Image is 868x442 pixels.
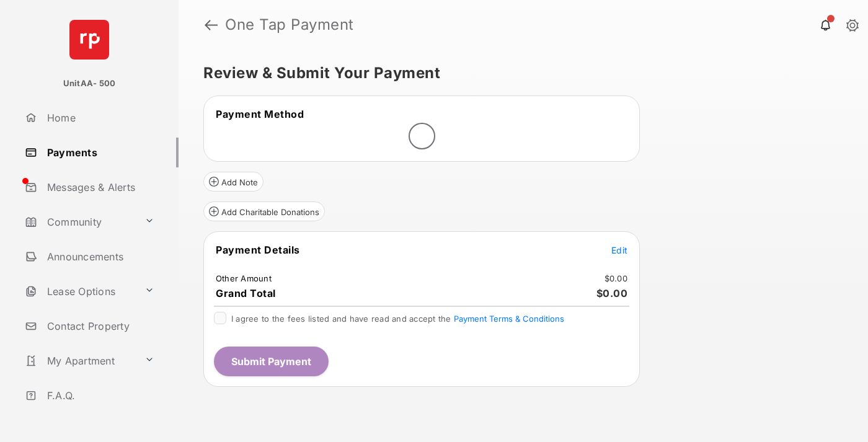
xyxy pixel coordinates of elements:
[231,314,564,324] span: I agree to the fees listed and have read and accept the
[20,138,179,167] a: Payments
[20,346,139,376] a: My Apartment
[225,17,354,32] strong: One Tap Payment
[63,77,116,90] p: UnitAA- 500
[203,66,833,81] h5: Review & Submit Your Payment
[203,172,263,192] button: Add Note
[69,20,109,60] img: svg+xml;base64,PHN2ZyB4bWxucz0iaHR0cDovL3d3dy53My5vcmcvMjAwMC9zdmciIHdpZHRoPSI2NCIgaGVpZ2h0PSI2NC...
[20,381,179,410] a: F.A.Q.
[611,244,627,256] button: Edit
[215,273,272,284] td: Other Amount
[596,287,628,299] span: $0.00
[454,314,564,324] button: I agree to the fees listed and have read and accept the
[20,207,139,237] a: Community
[216,108,304,120] span: Payment Method
[216,244,300,256] span: Payment Details
[214,347,329,376] button: Submit Payment
[20,172,179,202] a: Messages & Alerts
[20,311,179,341] a: Contact Property
[20,276,139,306] a: Lease Options
[611,245,627,255] span: Edit
[604,273,628,284] td: $0.00
[20,242,179,272] a: Announcements
[203,201,325,221] button: Add Charitable Donations
[216,287,276,299] span: Grand Total
[20,103,179,133] a: Home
